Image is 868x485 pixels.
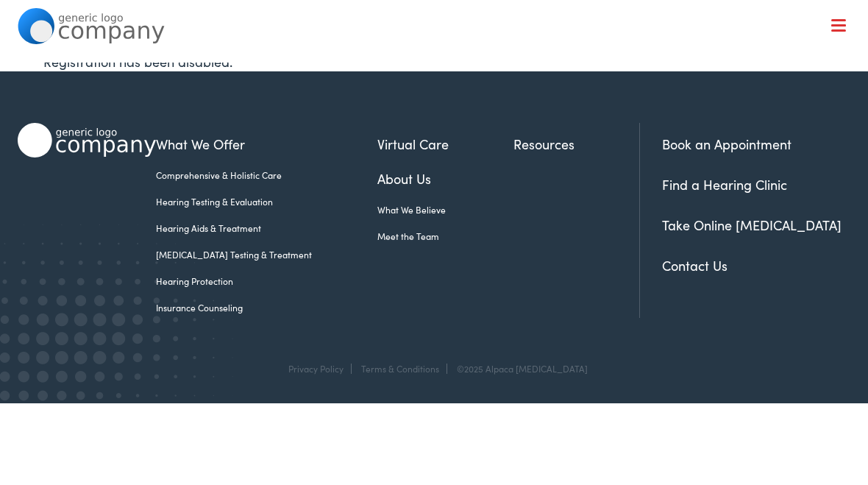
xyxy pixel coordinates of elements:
[361,362,439,375] a: Terms & Conditions
[288,362,344,375] a: Privacy Policy
[156,134,377,154] a: What We Offer
[513,134,639,154] a: Resources
[156,195,377,208] a: Hearing Testing & Evaluation
[377,169,513,188] a: About Us
[377,203,513,216] a: What We Believe
[156,301,377,314] a: Insurance Counseling
[156,222,377,235] a: Hearing Aids & Treatment
[29,59,851,105] a: What We Offer
[18,123,157,157] img: Alpaca Audiology
[449,364,588,374] div: ©2025 Alpaca [MEDICAL_DATA]
[377,134,513,154] a: Virtual Care
[662,216,842,234] a: Take Online [MEDICAL_DATA]
[377,230,513,243] a: Meet the Team
[156,275,377,288] a: Hearing Protection
[156,248,377,261] a: [MEDICAL_DATA] Testing & Treatment
[662,135,791,153] a: Book an Appointment
[156,169,377,182] a: Comprehensive & Holistic Care
[662,175,787,194] a: Find a Hearing Clinic
[662,256,728,275] a: Contact Us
